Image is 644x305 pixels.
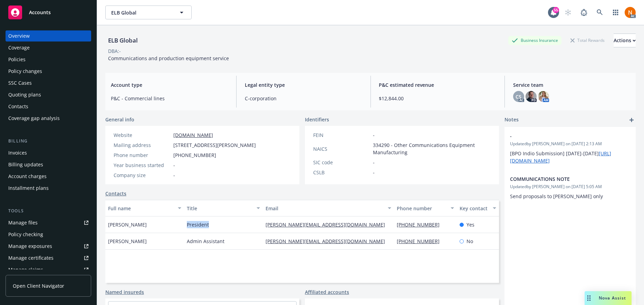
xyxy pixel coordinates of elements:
[8,89,41,100] div: Quoting plans
[508,36,561,45] div: Business Insurance
[593,6,607,19] a: Search
[510,175,612,183] span: COMMUNICATIONS NOTE
[6,217,91,228] a: Manage files
[8,77,32,89] div: SSC Cases
[397,205,446,212] div: Phone number
[173,161,175,169] span: -
[187,221,209,228] span: President
[553,7,559,13] div: 55
[105,116,134,123] span: General info
[504,127,636,170] div: -Updatedby [PERSON_NAME] on [DATE] 2:13 AM[BPO Indio Submission] [DATE]-[DATE][URL][DOMAIN_NAME]
[625,7,636,18] img: photo
[6,264,91,275] a: Manage claims
[114,131,171,139] div: Website
[6,42,91,53] a: Coverage
[266,205,384,212] div: Email
[266,238,391,244] a: [PERSON_NAME][EMAIL_ADDRESS][DOMAIN_NAME]
[6,171,91,182] a: Account charges
[6,30,91,41] a: Overview
[6,138,91,145] div: Billing
[105,200,184,216] button: Full name
[467,221,474,228] span: Yes
[105,288,144,296] a: Named insureds
[105,190,126,197] a: Contacts
[245,81,362,89] span: Legal entity type
[373,159,375,166] span: -
[8,171,47,182] div: Account charges
[105,36,141,45] div: ELB Global
[538,91,549,102] img: photo
[510,132,612,140] span: -
[305,116,329,123] span: Identifiers
[305,288,349,296] a: Affiliated accounts
[8,66,42,77] div: Policy changes
[173,141,256,149] span: [STREET_ADDRESS][PERSON_NAME]
[184,200,263,216] button: Title
[6,66,91,77] a: Policy changes
[627,116,636,124] a: add
[6,183,91,194] a: Installment plans
[187,205,252,212] div: Title
[526,91,537,102] img: photo
[6,147,91,158] a: Invoices
[397,238,445,244] a: [PHONE_NUMBER]
[8,54,26,65] div: Policies
[373,141,491,156] span: 334290 - Other Communications Equipment Manufacturing
[379,95,496,102] span: $12,844.00
[614,34,636,47] div: Actions
[263,200,394,216] button: Email
[266,221,391,228] a: [PERSON_NAME][EMAIL_ADDRESS][DOMAIN_NAME]
[6,229,91,240] a: Policy checking
[567,36,608,45] div: Total Rewards
[8,217,38,228] div: Manage files
[8,183,49,194] div: Installment plans
[8,30,30,41] div: Overview
[111,95,228,102] span: P&C - Commercial lines
[467,238,473,245] span: No
[510,150,630,164] p: [BPO Indio Submission] [DATE]-[DATE]
[373,131,375,139] span: -
[13,282,64,289] span: Open Client Navigator
[513,81,630,89] span: Service team
[6,113,91,124] a: Coverage gap analysis
[108,205,174,212] div: Full name
[609,6,623,19] a: Switch app
[114,161,171,169] div: Year business started
[504,170,636,205] div: COMMUNICATIONS NOTEUpdatedby [PERSON_NAME] on [DATE] 5:05 AMSend proposals to [PERSON_NAME] only
[8,42,30,53] div: Coverage
[6,77,91,89] a: SSC Cases
[6,241,91,252] a: Manage exposures
[8,101,28,112] div: Contacts
[108,47,121,55] div: DBA: -
[6,159,91,170] a: Billing updates
[173,172,175,179] span: -
[111,81,228,89] span: Account type
[6,207,91,214] div: Tools
[397,221,445,228] a: [PHONE_NUMBER]
[460,205,489,212] div: Key contact
[585,291,593,305] div: Drag to move
[510,184,630,190] span: Updated by [PERSON_NAME] on [DATE] 5:05 AM
[6,89,91,100] a: Quoting plans
[313,169,370,176] div: CSLB
[173,151,216,159] span: [PHONE_NUMBER]
[108,238,147,245] span: [PERSON_NAME]
[8,264,43,275] div: Manage claims
[108,221,147,228] span: [PERSON_NAME]
[373,169,375,176] span: -
[29,10,51,15] span: Accounts
[114,141,171,149] div: Mailing address
[599,295,626,301] span: Nova Assist
[187,238,224,245] span: Admin Assistant
[8,241,52,252] div: Manage exposures
[379,81,496,89] span: P&C estimated revenue
[8,113,60,124] div: Coverage gap analysis
[457,200,499,216] button: Key contact
[108,55,229,62] span: Communications and production equipment service
[8,159,43,170] div: Billing updates
[313,131,370,139] div: FEIN
[504,116,519,124] span: Notes
[313,145,370,152] div: NAICS
[510,193,603,200] span: Send proposals to [PERSON_NAME] only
